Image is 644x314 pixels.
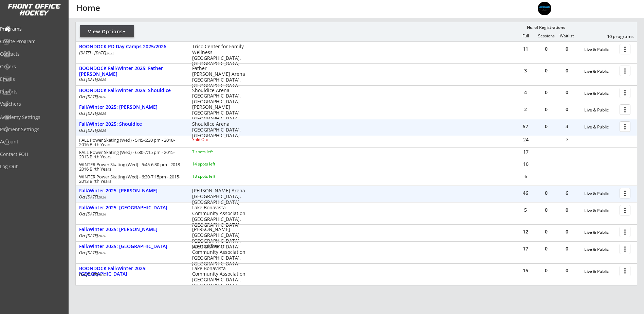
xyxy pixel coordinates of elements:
[620,88,630,98] button: more_vert
[557,208,577,212] div: 0
[584,230,616,235] div: Live & Public
[79,104,185,110] div: Fall/Winter 2025: [PERSON_NAME]
[79,205,185,211] div: Fall/Winter 2025: [GEOGRAPHIC_DATA]
[79,66,185,77] div: BOONDOCK Fall/Winter 2025: Father [PERSON_NAME]
[515,90,536,95] div: 4
[98,212,106,216] em: 2026
[584,69,616,74] div: Live & Public
[598,33,633,39] div: 10 programs
[515,246,536,251] div: 17
[80,28,134,35] div: View Options
[620,121,630,132] button: more_vert
[192,66,245,88] div: Father [PERSON_NAME] Arena [GEOGRAPHIC_DATA], [GEOGRAPHIC_DATA]
[515,268,536,273] div: 15
[516,150,536,154] div: 17
[620,266,630,276] button: more_vert
[79,266,185,277] div: BOONDOCK Fall/Winter 2025: [GEOGRAPHIC_DATA]
[79,51,183,55] div: [DATE] - [DATE]
[79,150,183,159] div: FALL Power Skating (Wed) - 6:30-7:15 pm - 2015-2013 Birth Years
[79,95,183,99] div: Oct [DATE]
[79,175,183,184] div: WINTER Power Skating (Wed) - 6:30-7:15pm - 2015-2013 Birth Years
[620,188,630,198] button: more_vert
[192,227,245,249] div: [PERSON_NAME][GEOGRAPHIC_DATA] [GEOGRAPHIC_DATA], [GEOGRAPHIC_DATA]
[620,104,630,115] button: more_vert
[536,124,556,129] div: 0
[98,195,106,199] em: 2026
[98,111,106,116] em: 2026
[584,208,616,213] div: Live & Public
[584,191,616,196] div: Live & Public
[557,107,577,112] div: 0
[536,246,556,251] div: 0
[79,188,185,194] div: Fall/Winter 2025: [PERSON_NAME]
[192,150,236,154] div: 7 spots left
[536,107,556,112] div: 0
[516,137,536,142] div: 24
[79,162,183,171] div: WINTER Power Skating (Wed) - 5:45-6:30 pm - 2018-2016 Birth Years
[584,247,616,252] div: Live & Public
[536,208,556,212] div: 0
[192,174,236,178] div: 18 spots left
[192,104,245,127] div: [PERSON_NAME][GEOGRAPHIC_DATA] [GEOGRAPHIC_DATA], [GEOGRAPHIC_DATA]
[584,125,616,129] div: Live & Public
[79,212,183,216] div: Oct [DATE]
[557,138,577,142] div: 3
[515,208,536,212] div: 5
[79,111,183,116] div: Oct [DATE]
[98,128,106,133] em: 2026
[557,47,577,51] div: 0
[536,90,556,95] div: 0
[620,44,630,54] button: more_vert
[557,246,577,251] div: 0
[584,47,616,52] div: Live & Public
[192,138,236,142] div: Sold Out
[192,266,245,289] div: Lake Bonavista Community Association [GEOGRAPHIC_DATA], [GEOGRAPHIC_DATA]
[525,25,567,30] div: No. of Registrations
[516,174,536,179] div: 6
[620,205,630,215] button: more_vert
[79,128,183,133] div: Oct [DATE]
[584,269,616,274] div: Live & Public
[79,138,183,147] div: FALL Power Skating (Wed) - 5:45-6:30 pm - 2018-2016 Birth Years
[79,227,185,232] div: Fall/Winter 2025: [PERSON_NAME]
[79,121,185,127] div: Fall/Winter 2025: Shouldice
[192,162,236,166] div: 14 spots left
[79,77,183,82] div: Oct [DATE]
[98,233,106,238] em: 2026
[192,44,245,67] div: Trico Center for Family Wellness [GEOGRAPHIC_DATA], [GEOGRAPHIC_DATA]
[536,34,556,38] div: Sessions
[584,108,616,112] div: Live & Public
[192,244,245,266] div: West Hillhurst Community Association [GEOGRAPHIC_DATA], [GEOGRAPHIC_DATA]
[620,244,630,254] button: more_vert
[98,250,106,255] em: 2026
[515,124,536,129] div: 57
[557,268,577,273] div: 0
[515,229,536,234] div: 12
[557,229,577,234] div: 0
[536,191,556,195] div: 0
[557,90,577,95] div: 0
[192,121,245,138] div: Shouldice Arena [GEOGRAPHIC_DATA], [GEOGRAPHIC_DATA]
[515,47,536,51] div: 11
[536,47,556,51] div: 0
[98,273,106,277] em: 2026
[79,44,185,50] div: BOONDOCK PD Day Camps 2025/2026
[516,162,536,167] div: 10
[557,68,577,73] div: 0
[584,91,616,96] div: Live & Public
[557,124,577,129] div: 3
[556,34,577,38] div: Waitlist
[620,227,630,237] button: more_vert
[79,88,185,93] div: BOONDOCK Fall/Winter 2025: Shouldice
[557,191,577,195] div: 6
[192,88,245,105] div: Shouldice Arena [GEOGRAPHIC_DATA], [GEOGRAPHIC_DATA]
[79,244,185,249] div: Fall/Winter 2025: [GEOGRAPHIC_DATA]
[536,229,556,234] div: 0
[106,51,114,55] em: 2025
[515,191,536,195] div: 46
[192,205,245,228] div: Lake Bonavista Community Association [GEOGRAPHIC_DATA], [GEOGRAPHIC_DATA]
[79,234,183,238] div: Oct [DATE]
[98,77,106,82] em: 2026
[79,273,183,277] div: Oct [DATE]
[536,68,556,73] div: 0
